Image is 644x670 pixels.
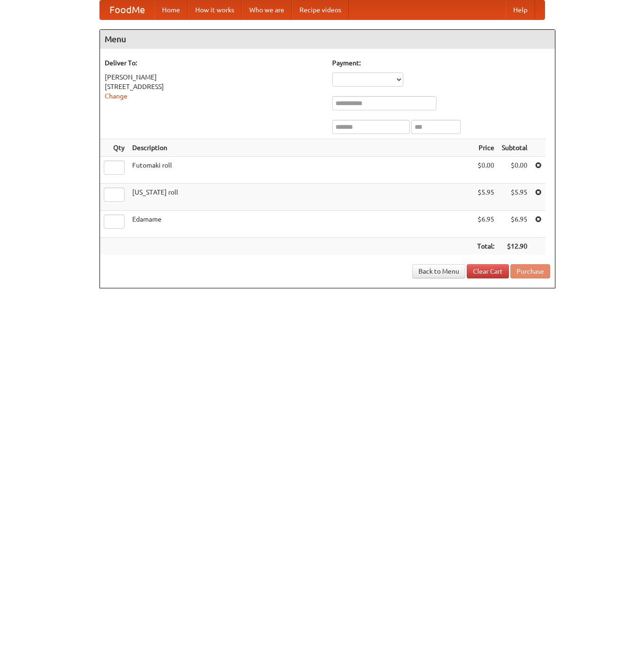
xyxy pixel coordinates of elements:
[128,184,473,211] td: [US_STATE] roll
[498,184,531,211] td: $5.95
[105,82,323,91] div: [STREET_ADDRESS]
[473,238,498,255] th: Total:
[128,139,473,157] th: Description
[242,0,292,19] a: Who we are
[100,0,154,19] a: FoodMe
[128,211,473,238] td: Edamame
[188,0,242,19] a: How it works
[498,139,531,157] th: Subtotal
[473,184,498,211] td: $5.95
[292,0,349,19] a: Recipe videos
[412,264,465,278] a: Back to Menu
[105,72,323,82] div: [PERSON_NAME]
[506,0,535,19] a: Help
[154,0,188,19] a: Home
[467,264,509,278] a: Clear Cart
[473,139,498,157] th: Price
[128,157,473,184] td: Futomaki roll
[473,211,498,238] td: $6.95
[100,139,128,157] th: Qty
[473,157,498,184] td: $0.00
[498,211,531,238] td: $6.95
[498,157,531,184] td: $0.00
[498,238,531,255] th: $12.90
[332,58,550,68] h5: Payment:
[510,264,550,278] button: Purchase
[100,30,555,49] h4: Menu
[105,92,127,100] a: Change
[105,58,323,68] h5: Deliver To:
